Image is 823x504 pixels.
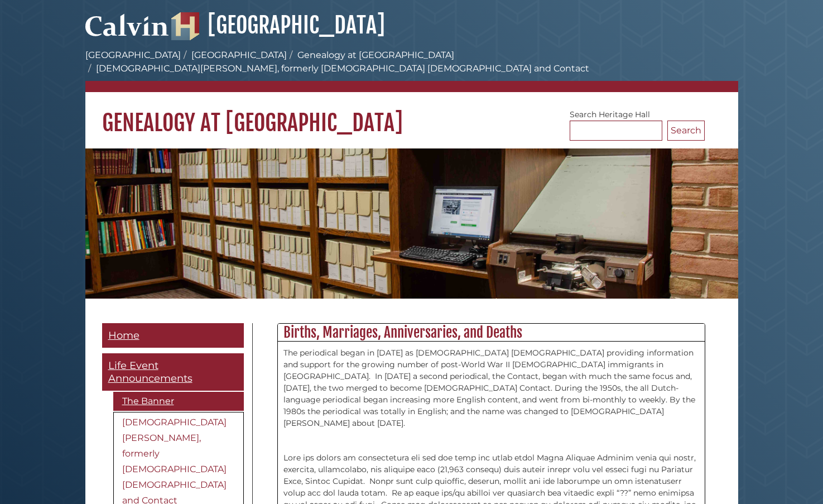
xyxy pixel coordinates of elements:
a: Calvin University [85,26,169,36]
span: Home [108,329,139,342]
button: Search [667,121,705,141]
p: The periodical began in [DATE] as [DEMOGRAPHIC_DATA] [DEMOGRAPHIC_DATA] providing information and... [283,347,699,429]
span: Life Event Announcements [108,359,192,385]
img: Hekman Library Logo [171,12,199,40]
a: Genealogy at [GEOGRAPHIC_DATA] [297,50,454,60]
li: [DEMOGRAPHIC_DATA][PERSON_NAME], formerly [DEMOGRAPHIC_DATA] [DEMOGRAPHIC_DATA] and Contact [85,62,589,75]
nav: breadcrumb [85,49,738,92]
a: [GEOGRAPHIC_DATA] [191,50,287,60]
a: The Banner [113,392,244,411]
a: [GEOGRAPHIC_DATA] [85,50,181,60]
a: [GEOGRAPHIC_DATA] [171,11,385,39]
h2: Births, Marriages, Anniversaries, and Deaths [278,324,705,342]
h1: Genealogy at [GEOGRAPHIC_DATA] [85,92,738,137]
a: Home [102,323,244,348]
a: Life Event Announcements [102,353,244,391]
img: Calvin [85,9,169,40]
